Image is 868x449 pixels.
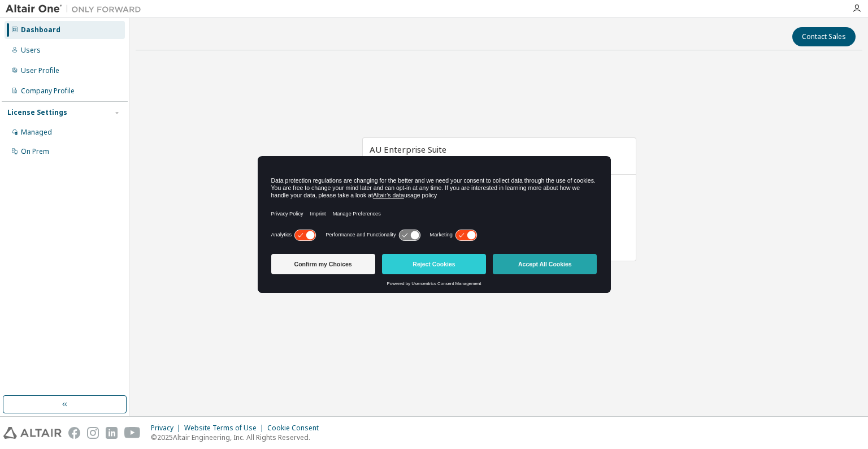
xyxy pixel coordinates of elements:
[21,66,59,75] div: User Profile
[151,424,184,433] div: Privacy
[106,427,118,439] img: linkedin.svg
[21,128,52,137] div: Managed
[68,427,80,439] img: facebook.svg
[87,427,99,439] img: instagram.svg
[124,427,141,439] img: youtube.svg
[184,424,267,433] div: Website Terms of Use
[21,87,75,96] div: Company Profile
[21,25,60,34] div: Dashboard
[370,144,446,155] span: AU Enterprise Suite
[151,433,325,442] p: © 2025 Altair Engineering, Inc. All Rights Reserved.
[21,147,49,156] div: On Prem
[6,3,147,15] img: Altair One
[267,424,325,433] div: Cookie Consent
[7,108,67,117] div: License Settings
[21,46,41,55] div: Users
[792,27,856,46] button: Contact Sales
[3,427,62,439] img: altair_logo.svg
